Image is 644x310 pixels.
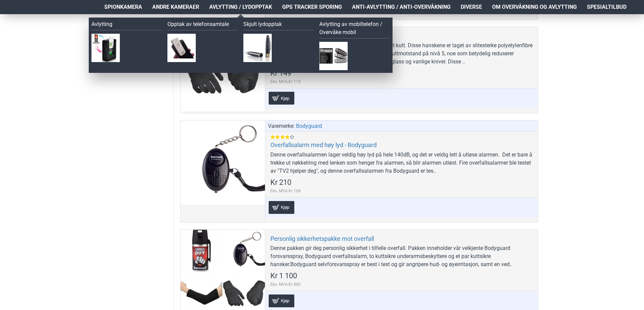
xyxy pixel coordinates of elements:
[19,11,33,16] div: v 4.0.25
[152,3,199,11] span: Andre kameraer
[587,3,626,11] span: Spesialtilbud
[270,41,533,66] div: Kuttbeskyttende hansker gir effektiv beskyttelse mot kutt. Disse hanskene er laget av slitesterke...
[461,3,482,11] span: Diverse
[270,235,374,243] a: Personlig sikkerhetspakke mot overfall
[270,79,301,85] span: Eks. MVA:Kr 119
[104,3,142,11] span: Spionkamera
[352,3,451,11] span: Anti-avlytting / Anti-overvåkning
[296,122,322,130] a: Bodyguard
[18,39,24,45] img: tab_domain_overview_orange.svg
[270,272,297,280] span: Kr 1 100
[270,141,377,149] a: Overfallsalarm med høy lyd - Bodyguard
[270,244,533,269] div: Denne pakken gir deg personlig sikkerhet i tilfelle overfall. Pakken inneholder vår velkjente Bod...
[67,39,73,45] img: tab_keywords_by_traffic_grey.svg
[91,34,120,62] img: Avlytting
[75,40,114,44] div: Keywords by Traffic
[268,122,295,130] span: Varemerke:
[11,18,16,23] img: website_grey.svg
[209,3,272,11] span: Avlytting / Lydopptak
[18,18,74,23] div: Domain: [DOMAIN_NAME]
[167,20,238,30] a: Opptak av telefonsamtale
[319,42,348,70] img: Avlytting av mobiltelefon / Overvåke mobil
[279,96,291,101] span: Kjøp
[279,205,291,209] span: Kjøp
[270,281,301,287] span: Eks. MVA:Kr 880
[11,11,16,16] img: logo_orange.svg
[26,40,60,44] div: Domain Overview
[181,120,265,205] a: Overfallsalarm med høy lyd - Bodyguard Overfallsalarm med høy lyd - Bodyguard
[270,179,291,186] span: Kr 210
[279,299,291,303] span: Kjøp
[282,3,342,11] span: GPS Tracker Sporing
[243,34,272,62] img: Skjult lydopptak
[270,188,301,194] span: Eks. MVA:Kr 168
[492,3,577,11] span: Om overvåkning og avlytting
[243,20,314,30] a: Skjult lydopptak
[167,34,196,62] img: Opptak av telefonsamtale
[319,20,390,38] a: Avlytting av mobiltelefon / Overvåke mobil
[270,151,533,175] div: Denne overfallsalarmen lager veldig høy lyd på hele 140dB, og det er veldig lett å utløse alarmen...
[270,69,291,77] span: Kr 149
[91,20,162,30] a: Avlytting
